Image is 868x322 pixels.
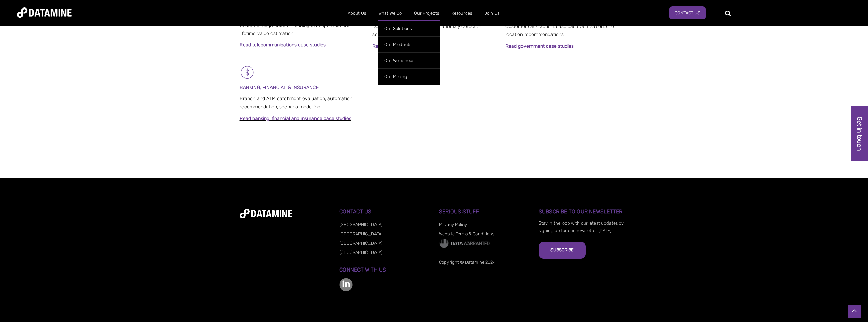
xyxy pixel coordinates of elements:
[378,68,440,85] a: Our Pricing
[372,4,408,22] a: What We Do
[439,231,494,236] a: Website Terms & Conditions
[339,231,383,236] a: [GEOGRAPHIC_DATA]
[439,209,529,215] h3: Serious Stuff
[669,6,706,19] a: Contact Us
[17,7,72,18] img: Datamine
[505,24,614,37] span: Customer satisfaction, caseload optimisation, site location recommendations
[339,278,353,291] img: linkedin-color
[439,238,490,248] img: Data Warranted Logo
[505,43,574,49] a: Read government case studies
[240,209,292,218] img: datamine-logo-white
[240,65,255,80] img: Banking & Financial
[378,20,440,36] a: Our Solutions
[478,4,505,22] a: Join Us
[240,22,349,36] span: Customer segmentation, pricing plan optimisation, lifetime value estimation
[372,24,483,37] span: Demand forecasting, fraud and anomaly detection, scenario modelling
[539,209,628,215] h3: Subscribe to our Newsletter
[445,4,478,22] a: Resources
[372,43,429,49] a: Read utilities case studies
[240,96,352,110] span: Branch and ATM catchment evaluation, automation recommendation, scenario modelling
[378,52,440,68] a: Our Workshops
[851,106,868,161] a: Get in touch
[439,222,467,227] a: Privacy Policy
[240,116,351,121] a: Read banking, financial and insurance case studies
[240,42,326,48] a: Read telecommunications case studies
[240,85,319,90] span: BANKING, FINANCIAL & INSURANCE
[408,4,445,22] a: Our Projects
[439,259,529,266] p: Copyright © Datamine 2024
[339,222,383,227] a: [GEOGRAPHIC_DATA]
[339,250,383,255] a: [GEOGRAPHIC_DATA]
[378,36,440,52] a: Our Products
[339,267,429,273] h3: Connect with us
[339,241,383,246] a: [GEOGRAPHIC_DATA]
[339,209,429,215] h3: Contact Us
[539,242,586,259] button: Subscribe
[341,4,372,22] a: About Us
[539,219,628,234] p: Stay in the loop with our latest updates by signing up for our newsletter [DATE]!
